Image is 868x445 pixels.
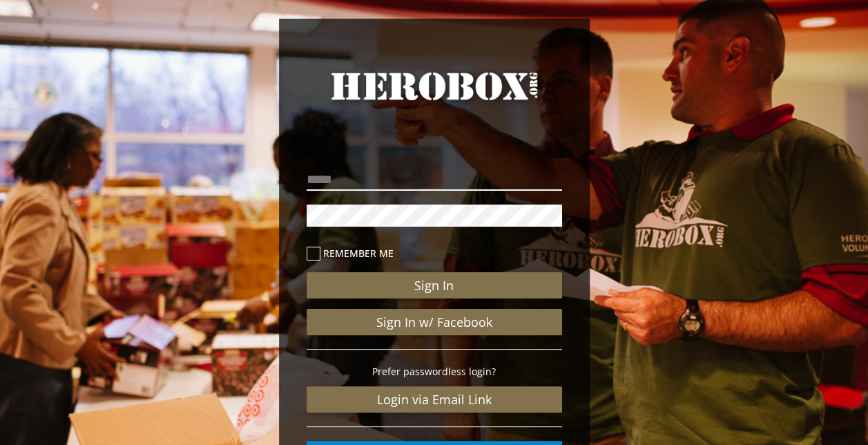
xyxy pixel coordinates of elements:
[307,67,562,131] a: HeroBox
[307,363,562,379] p: Prefer passwordless login?
[307,386,562,413] a: Login via Email Link
[307,272,562,299] button: Sign In
[307,309,562,335] a: Sign In w/ Facebook
[307,245,562,261] label: Remember me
